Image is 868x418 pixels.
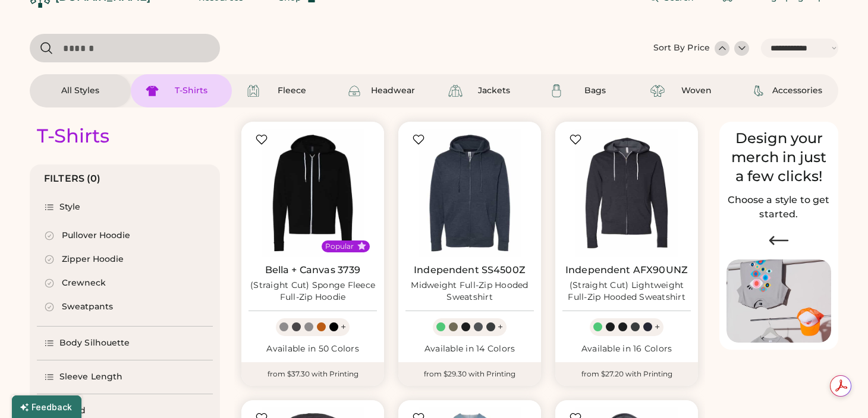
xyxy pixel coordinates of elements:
[59,371,122,383] div: Sleeve Length
[347,84,361,98] img: Headwear Icon
[265,264,361,276] a: Bella + Canvas 3739
[405,129,534,257] img: Independent Trading Co. SS4500Z Midweight Full-Zip Hooded Sweatshirt
[568,85,622,97] div: Bags
[249,343,377,355] div: Available in 50 Colors
[62,301,113,313] div: Sweatpants
[246,84,260,98] img: Fleece Icon
[653,42,710,54] div: Sort By Price
[650,84,665,98] img: Woven Icon
[341,321,346,334] div: +
[62,277,106,289] div: Crewneck
[565,264,688,276] a: Independent AFX90UNZ
[54,85,107,97] div: All Styles
[59,337,130,349] div: Body Silhouette
[751,84,766,98] img: Accessories Icon
[405,280,534,303] div: Midweight Full-Zip Hooded Sweatshirt
[265,85,319,97] div: Fleece
[562,280,691,303] div: (Straight Cut) Lightweight Full-Zip Hooded Sweatshirt
[249,280,377,303] div: (Straight Cut) Sponge Fleece Full-Zip Hoodie
[62,230,130,242] div: Pullover Hoodie
[405,343,534,355] div: Available in 14 Colors
[549,84,564,98] img: Bags Icon
[44,172,101,186] div: FILTERS (0)
[37,124,109,148] div: T-Shirts
[727,129,831,186] div: Design your merch in just a few clicks!
[467,85,521,97] div: Jackets
[164,85,218,97] div: T-Shirts
[241,362,384,386] div: from $37.30 with Printing
[555,362,698,386] div: from $27.20 with Printing
[325,242,354,251] div: Popular
[727,259,831,343] img: Image of Lisa Congdon Eye Print on T-Shirt and Hat
[448,84,463,98] img: Jackets Icon
[414,264,526,276] a: Independent SS4500Z
[398,362,541,386] div: from $29.30 with Printing
[62,254,124,265] div: Zipper Hoodie
[357,242,366,251] button: Popular Style
[562,343,691,355] div: Available in 16 Colors
[498,321,503,334] div: +
[59,201,81,213] div: Style
[366,85,420,97] div: Headwear
[249,129,377,257] img: BELLA + CANVAS 3739 (Straight Cut) Sponge Fleece Full-Zip Hoodie
[669,85,723,97] div: Woven
[770,85,824,97] div: Accessories
[562,129,691,257] img: Independent Trading Co. AFX90UNZ (Straight Cut) Lightweight Full-Zip Hooded Sweatshirt
[655,321,660,334] div: +
[727,193,831,221] h2: Choose a style to get started.
[145,84,159,98] img: T-Shirts Icon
